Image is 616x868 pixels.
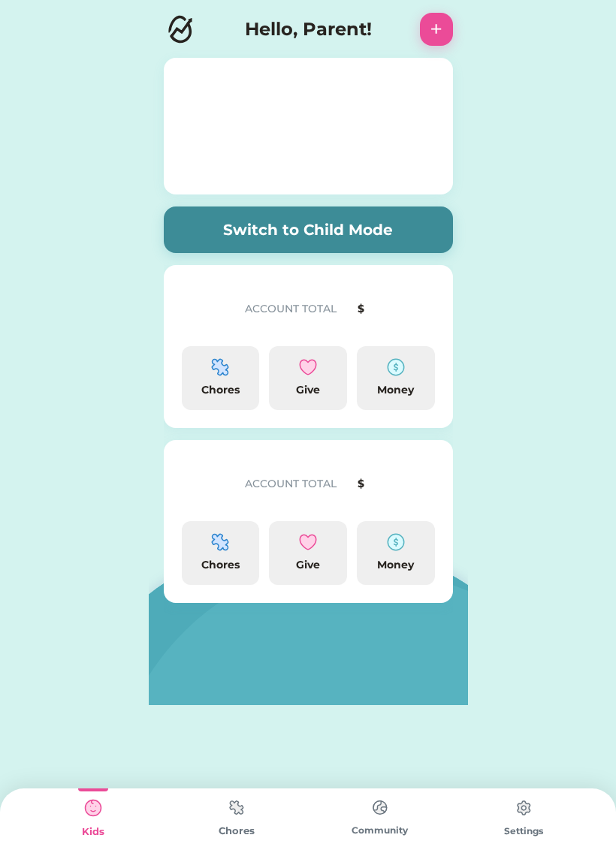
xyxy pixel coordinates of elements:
[182,283,230,331] img: yH5BAEAAAAALAAAAAABAAEAAAIBRAA7
[308,824,451,837] div: Community
[203,62,413,190] img: yH5BAEAAAAALAAAAAABAAEAAAIBRAA7
[363,557,429,573] div: Money
[358,301,435,317] div: $
[182,458,230,506] img: yH5BAEAAAAALAAAAAABAAEAAAIBRAA7
[387,358,405,376] img: money-cash-dollar-coin--accounting-billing-payment-cash-coin-currency-money-finance.svg
[21,824,165,839] div: Kids
[299,358,317,376] img: interface-favorite-heart--reward-social-rating-media-heart-it-like-favorite-love.svg
[363,382,429,398] div: Money
[365,793,395,822] img: type%3Dchores%2C%20state%3Ddefault.svg
[164,206,453,253] button: Switch to Child Mode
[222,793,252,822] img: type%3Dchores%2C%20state%3Ddefault.svg
[387,533,405,551] img: money-cash-dollar-coin--accounting-billing-payment-cash-coin-currency-money-finance.svg
[358,476,435,492] div: $
[420,13,453,46] button: +
[165,824,308,839] div: Chores
[188,557,254,573] div: Chores
[211,358,229,376] img: programming-module-puzzle-1--code-puzzle-module-programming-plugin-piece.svg
[509,793,539,823] img: type%3Dchores%2C%20state%3Ddefault.svg
[164,13,197,46] img: Logo.svg
[188,382,254,398] div: Chores
[245,301,352,317] div: ACCOUNT TOTAL
[275,382,341,398] div: Give
[299,533,317,551] img: interface-favorite-heart--reward-social-rating-media-heart-it-like-favorite-love.svg
[275,557,341,573] div: Give
[211,533,229,551] img: programming-module-puzzle-1--code-puzzle-module-programming-plugin-piece.svg
[78,793,108,823] img: type%3Dkids%2C%20state%3Dselected.svg
[245,476,352,492] div: ACCOUNT TOTAL
[451,824,595,838] div: Settings
[245,16,372,43] h4: Hello, Parent!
